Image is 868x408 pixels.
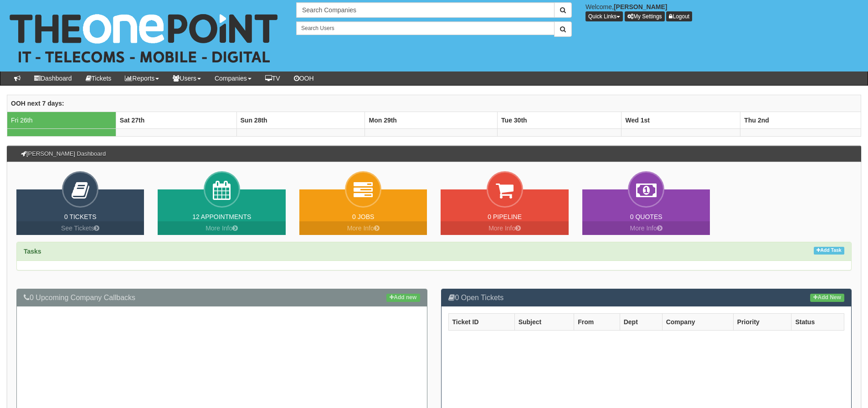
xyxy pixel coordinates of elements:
th: Priority [733,314,791,331]
input: Search Users [296,21,555,35]
button: Quick Links [586,11,623,21]
th: From [574,314,620,331]
b: [PERSON_NAME] [614,3,667,10]
a: Add new [386,294,420,302]
a: Logout [666,11,692,21]
h3: 0 Upcoming Company Callbacks [24,294,420,302]
th: Thu 2nd [740,112,861,128]
th: Sun 28th [236,112,365,128]
th: Dept [620,314,662,331]
a: 0 Tickets [64,213,97,220]
th: Mon 29th [365,112,498,128]
a: Companies [208,71,258,85]
a: OOH [287,71,321,85]
th: Subject [514,314,574,331]
a: See Tickets [16,221,144,235]
input: Search Companies [296,2,555,18]
a: More Info [441,221,568,235]
td: Fri 26th [7,112,116,128]
a: 12 Appointments [192,213,251,220]
a: My Settings [625,11,665,21]
a: Dashboard [27,71,79,85]
a: Add Task [814,247,844,255]
div: Welcome, [579,2,868,21]
a: 0 Pipeline [488,213,522,220]
th: OOH next 7 days: [7,95,861,112]
a: 0 Jobs [352,213,374,220]
h3: [PERSON_NAME] Dashboard [16,146,110,162]
a: More Info [158,221,285,235]
a: Reports [118,71,166,85]
h3: 0 Open Tickets [448,294,845,302]
th: Sat 27th [116,112,236,128]
a: More Info [582,221,710,235]
a: Tickets [79,71,118,85]
th: Ticket ID [448,314,514,331]
a: More Info [299,221,427,235]
a: Add New [810,294,844,302]
a: TV [258,71,287,85]
a: Users [166,71,208,85]
a: 0 Quotes [630,213,663,220]
th: Status [791,314,844,331]
th: Company [662,314,733,331]
strong: Tasks [24,248,41,255]
th: Tue 30th [498,112,621,128]
th: Wed 1st [621,112,740,128]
